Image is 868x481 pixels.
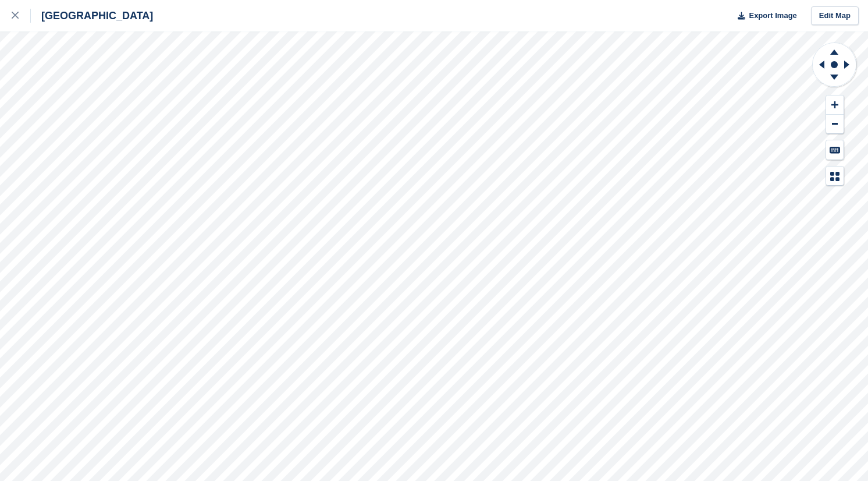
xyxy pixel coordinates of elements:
button: Zoom In [826,96,844,115]
div: [GEOGRAPHIC_DATA] [31,9,153,23]
button: Map Legend [826,167,844,186]
button: Keyboard Shortcuts [826,140,844,160]
button: Zoom Out [826,115,844,134]
a: Edit Map [811,6,859,26]
span: Export Image [749,10,796,22]
button: Export Image [731,6,797,26]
